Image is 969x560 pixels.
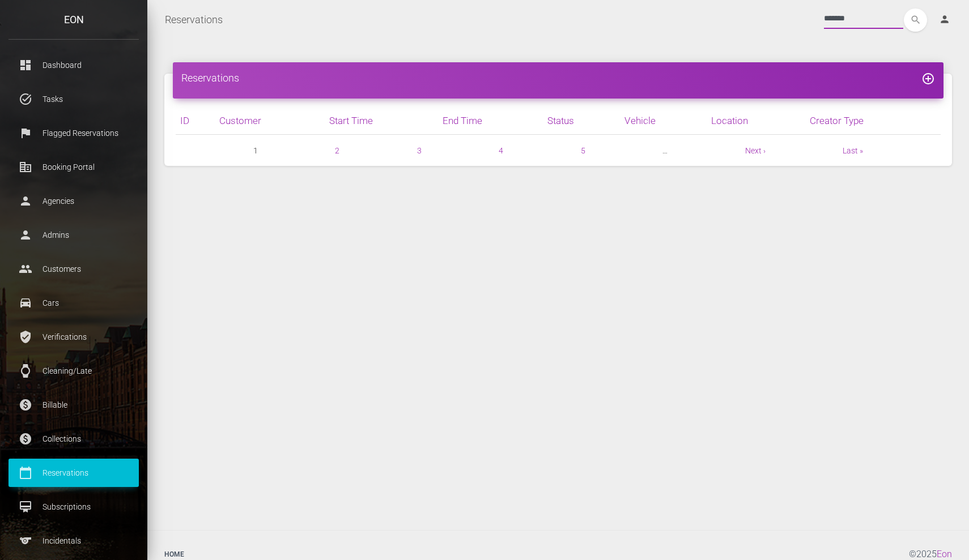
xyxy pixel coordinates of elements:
[581,146,585,155] a: 5
[939,14,950,25] i: person
[8,119,139,147] a: flag Flagged Reservations
[8,391,139,419] a: paid Billable
[17,532,130,549] p: Incidentals
[8,425,139,453] a: paid Collections
[843,146,863,155] a: Last »
[8,153,139,181] a: corporate_fare Booking Portal
[17,125,130,142] p: Flagged Reservations
[904,8,927,32] button: search
[17,294,130,311] p: Cars
[17,57,130,74] p: Dashboard
[253,144,258,157] span: 1
[417,146,422,155] a: 3
[662,144,668,157] span: …
[438,107,543,135] th: End Time
[8,85,139,113] a: task_alt Tasks
[176,144,941,157] nav: pager
[8,323,139,351] a: verified_user Verifications
[745,146,766,155] a: Next ›
[17,328,130,345] p: Verifications
[215,107,325,135] th: Customer
[8,493,139,521] a: card_membership Subscriptions
[921,72,935,86] i: add_circle_outline
[930,8,960,31] a: person
[8,527,139,555] a: sports Incidentals
[937,549,952,559] a: Eon
[499,146,503,155] a: 4
[165,6,223,34] a: Reservations
[17,362,130,379] p: Cleaning/Late
[620,107,707,135] th: Vehicle
[17,91,130,108] p: Tasks
[17,464,130,481] p: Reservations
[325,107,438,135] th: Start Time
[17,498,130,515] p: Subscriptions
[8,221,139,249] a: person Admins
[921,72,935,84] a: add_circle_outline
[8,459,139,487] a: calendar_today Reservations
[17,396,130,413] p: Billable
[17,159,130,176] p: Booking Portal
[17,260,130,277] p: Customers
[707,107,805,135] th: Location
[17,193,130,210] p: Agencies
[8,255,139,283] a: people Customers
[17,226,130,243] p: Admins
[181,71,935,85] h4: Reservations
[805,107,941,135] th: Creator Type
[335,146,339,155] a: 2
[17,430,130,447] p: Collections
[8,289,139,317] a: drive_eta Cars
[176,107,215,135] th: ID
[8,51,139,79] a: dashboard Dashboard
[543,107,620,135] th: Status
[8,357,139,385] a: watch Cleaning/Late
[8,187,139,215] a: person Agencies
